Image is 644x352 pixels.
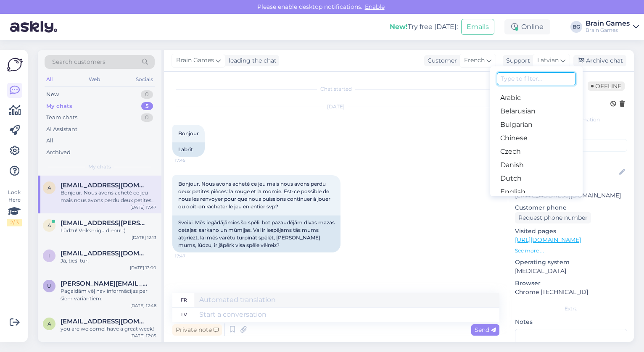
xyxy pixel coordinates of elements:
p: Notes [515,318,627,326]
div: Archived [46,148,71,157]
div: All [46,137,53,145]
span: 17:47 [175,253,206,259]
div: Bonjour. Nous avons acheté ce jeu mais nous avons perdu deux petites pièces: la rouge et la momie... [61,189,156,204]
div: New [46,90,59,99]
input: Type to filter... [497,72,576,85]
div: Lūdzu! Veiksmīgu dienu! :) [61,227,156,234]
b: New! [390,23,408,31]
div: Look Here [7,189,22,226]
div: 5 [141,102,153,110]
a: Brain GamesBrain Games [586,20,639,34]
span: Bonjour. Nous avons acheté ce jeu mais nous avons perdu deux petites pièces: la rouge et la momie... [178,181,332,210]
span: agita.armane@gmail.com [61,219,148,227]
a: Danish [490,158,583,172]
div: [DATE] 12:13 [132,234,156,241]
div: Support [503,56,530,65]
div: Extra [515,305,627,313]
span: ivans.zotovs@gmail.com [61,250,148,257]
div: AI Assistant [46,125,77,134]
span: Offline [588,81,625,91]
div: [DATE] 17:47 [130,204,156,210]
div: fr [181,293,187,307]
span: Brain Games [176,56,214,65]
div: Brain Games [586,27,630,34]
div: Try free [DATE]: [390,22,458,32]
div: Customer [424,56,457,65]
div: [DATE] 17:05 [130,333,156,339]
button: Emails [461,19,494,35]
div: Jā, tieši tur! [61,257,156,265]
img: Askly Logo [7,57,23,73]
span: a [48,320,51,327]
span: My chats [88,163,111,171]
span: astridbrossellier@hotmail.fr [61,181,148,189]
span: Latvian [537,56,559,65]
div: Chat started [172,85,499,93]
a: Arabic [490,91,583,105]
span: French [464,56,485,65]
p: Chrome [TECHNICAL_ID] [515,288,627,297]
div: Online [504,19,550,34]
a: Czech [490,145,583,158]
span: u [47,283,51,289]
a: [URL][DOMAIN_NAME] [515,236,581,244]
div: BG [570,21,582,33]
span: a [48,184,51,191]
p: Operating system [515,258,627,267]
span: Search customers [52,58,106,66]
div: you are welcome! have a great week! [61,325,156,333]
span: a [48,222,51,229]
div: leading the chat [225,56,277,65]
div: Socials [134,74,155,85]
div: 2 / 3 [7,219,22,226]
a: Bulgarian [490,118,583,131]
a: Belarusian [490,105,583,118]
p: Customer phone [515,203,627,212]
p: [MEDICAL_DATA] [515,267,627,276]
div: 0 [141,90,153,99]
div: Web [87,74,102,85]
div: Brain Games [586,20,630,27]
div: Private note [172,324,222,336]
span: 17:45 [175,157,206,163]
a: English [490,185,583,199]
div: [DATE] 12:48 [130,302,156,309]
p: See more ... [515,247,627,255]
div: [DATE] [172,103,499,110]
span: antonio.doslic1993@gmail.com [61,318,148,325]
div: [DATE] 13:00 [130,265,156,271]
p: Visited pages [515,227,627,236]
a: Chinese [490,131,583,145]
div: Archive chat [573,55,626,66]
span: uldis.calpa@gmail.com [61,280,148,287]
div: All [45,74,54,85]
div: My chats [46,102,72,110]
div: Pagaidām vēļ nav informācijas par šiem variantiem. [61,287,156,302]
span: Enable [362,3,387,11]
span: i [48,252,50,259]
p: Browser [515,279,627,288]
div: Labrīt [172,142,205,157]
a: Dutch [490,172,583,185]
div: 0 [141,113,153,122]
span: Send [475,326,496,334]
div: Sveiki. Mēs iegādājāmies šo spēli, bet pazaudējām divas mazas detaļas: sarkano un mūmijas. Vai ir... [172,215,340,252]
div: lv [181,307,187,322]
span: Bonjour [178,130,199,137]
div: Team chats [46,113,77,122]
div: Request phone number [515,212,591,223]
